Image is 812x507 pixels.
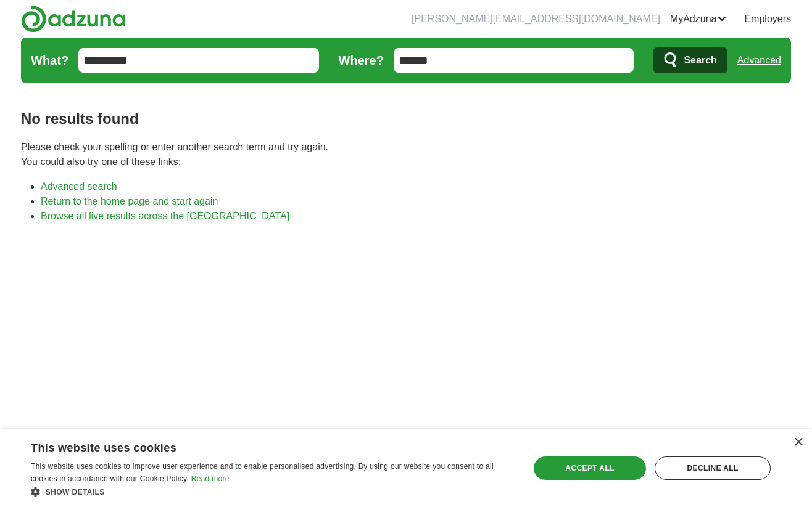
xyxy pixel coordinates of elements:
[684,48,716,73] span: Search
[412,12,660,26] li: [PERSON_NAME][EMAIL_ADDRESS][DOMAIN_NAME]
[21,140,791,169] p: Please check your spelling or enter another search term and try again. You could also try one of ...
[46,488,105,497] span: Show details
[31,485,515,498] div: Show details
[793,438,803,447] div: Close
[744,12,791,26] a: Employers
[534,456,646,480] div: Accept all
[31,437,484,455] div: This website uses cookies
[339,51,384,70] label: Where?
[191,474,230,483] a: Read more, opens a new window
[21,5,126,33] img: Adzuna logo
[653,47,727,73] button: Search
[31,462,494,483] span: This website uses cookies to improve user experience and to enable personalised advertising. By u...
[41,196,218,206] a: Return to the home page and start again
[41,181,117,192] a: Advanced search
[670,12,727,26] a: MyAdzuna
[31,51,68,70] label: What?
[41,211,289,221] a: Browse all live results across the [GEOGRAPHIC_DATA]
[21,108,791,130] h1: No results found
[655,456,771,480] div: Decline all
[737,48,781,73] a: Advanced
